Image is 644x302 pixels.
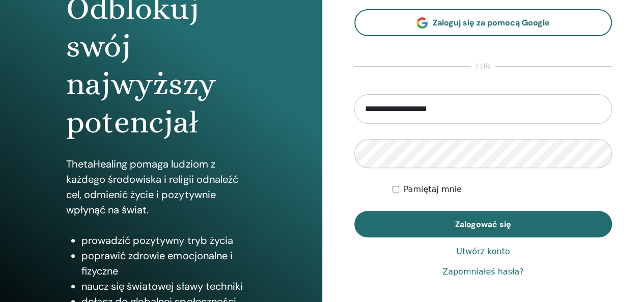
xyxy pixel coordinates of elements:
[433,17,550,28] font: Zaloguj się za pomocą Google
[442,266,524,278] a: Zapomniałeś hasła?
[393,183,612,196] div: Utrzymuj moje uwierzytelnienie na czas nieokreślony lub do momentu ręcznego wylogowania
[455,219,511,230] font: Zalogować się
[81,249,232,278] font: poprawić zdrowie emocjonalne i fizyczne
[354,9,612,36] a: Zaloguj się za pomocą Google
[81,280,242,293] font: naucz się światowej sławy techniki
[81,234,233,247] font: prowadzić pozytywny tryb życia
[354,211,612,237] button: Zalogować się
[403,184,461,194] font: Pamiętaj mnie
[66,157,238,216] font: ThetaHealing pomaga ludziom z każdego środowiska i religii odnaleźć cel, odmienić życie i pozytyw...
[442,267,524,277] font: Zapomniałeś hasła?
[456,245,510,258] a: Utwórz konto
[456,246,510,256] font: Utwórz konto
[476,61,490,72] font: Lub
